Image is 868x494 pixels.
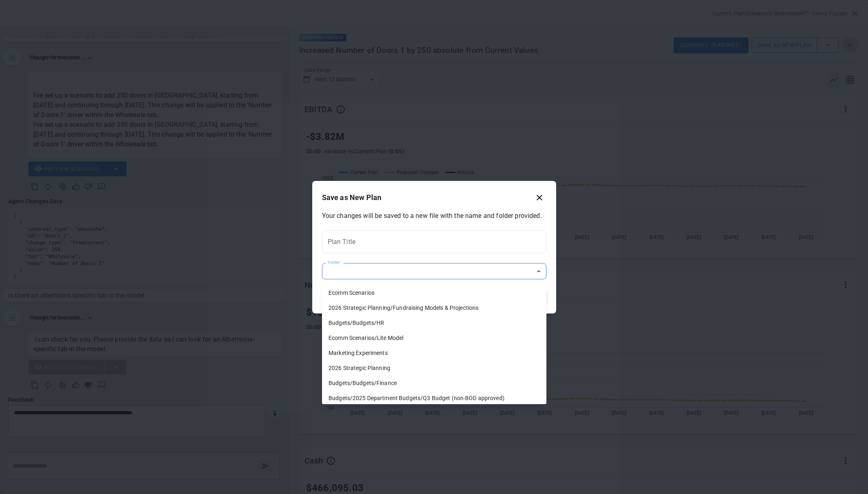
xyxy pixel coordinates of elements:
[322,316,546,331] li: Budgets/Budgets/HR
[322,331,546,346] li: Ecomm Scenarios/Lite Model
[322,346,546,361] li: Marketing Experiments
[322,361,546,376] li: 2026 Strategic Planning
[322,285,546,300] li: Ecomm Scenarios
[322,376,546,391] li: Budgets/Budgets/Finance
[322,300,546,316] li: 2026 Strategic Planning/Fundraising Models & Projections
[322,391,546,406] li: Budgets/2025 Department Budgets/Q3 Budget (non-BOD approved)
